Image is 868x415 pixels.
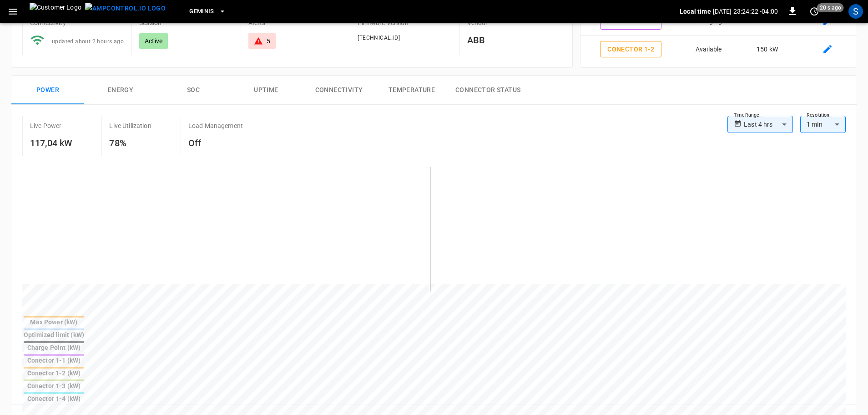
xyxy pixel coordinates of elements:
[267,36,270,46] div: 5
[248,18,343,27] p: Alerts
[186,3,230,20] button: Geminis
[680,7,711,16] p: Local time
[30,136,72,150] h6: 117,04 kW
[358,35,400,41] span: [TECHNICAL_ID]
[85,3,166,14] img: ampcontrol.io logo
[188,121,243,130] p: Load Management
[139,18,233,27] p: Session
[84,76,157,105] button: Energy
[467,33,561,47] h6: ABB
[109,121,151,130] p: Live Utilization
[109,136,151,150] h6: 78%
[52,38,124,45] span: updated about 2 hours ago
[807,4,822,19] button: set refresh interval
[230,76,303,105] button: Uptime
[848,4,863,19] div: profile-icon
[11,76,84,105] button: Power
[800,116,846,133] div: 1 min
[30,121,62,130] p: Live Power
[744,116,793,133] div: Last 4 hrs
[713,7,778,16] p: [DATE] 23:24:22 -04:00
[157,76,230,105] button: SOC
[807,112,829,119] label: Resolution
[681,63,736,92] td: Finishing
[736,63,799,92] td: 150 kW
[30,3,81,20] img: Customer Logo
[189,6,214,17] span: Geminis
[734,112,759,119] label: Time Range
[358,18,452,27] p: Firmware Version
[817,3,844,12] span: 20 s ago
[303,76,375,105] button: Connectivity
[736,36,799,64] td: 150 kW
[30,18,124,27] p: Connectivity
[448,76,528,105] button: Connector Status
[145,36,162,46] p: Active
[600,41,661,58] button: Conector 1-2
[681,36,736,64] td: Available
[467,18,561,27] p: Vendor
[375,76,448,105] button: Temperature
[188,136,243,150] h6: Off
